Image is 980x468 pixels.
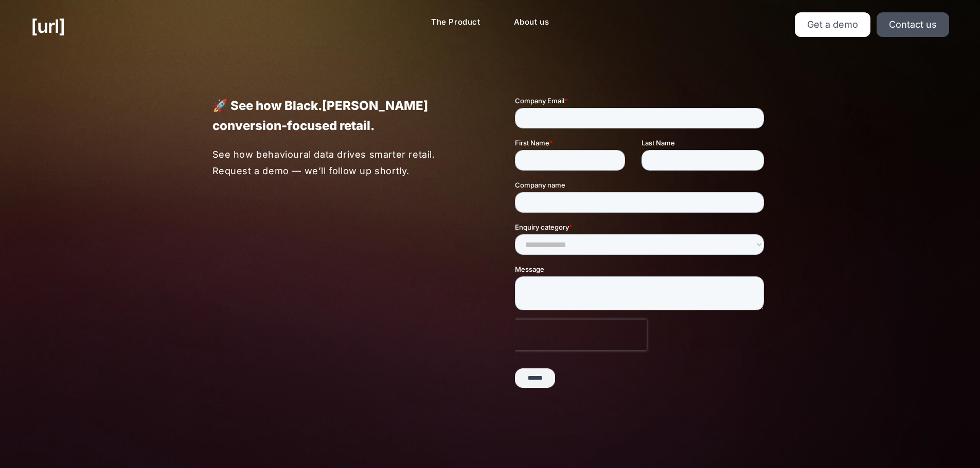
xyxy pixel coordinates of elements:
[212,146,466,179] p: See how behavioural data drives smarter retail. Request a demo — we’ll follow up shortly.
[31,12,65,40] a: [URL]
[515,96,768,397] iframe: Form 1
[877,12,949,37] a: Contact us
[506,12,558,32] a: About us
[795,12,870,37] a: Get a demo
[423,12,489,32] a: The Product
[212,96,466,136] p: 🚀 See how Black.[PERSON_NAME] conversion-focused retail.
